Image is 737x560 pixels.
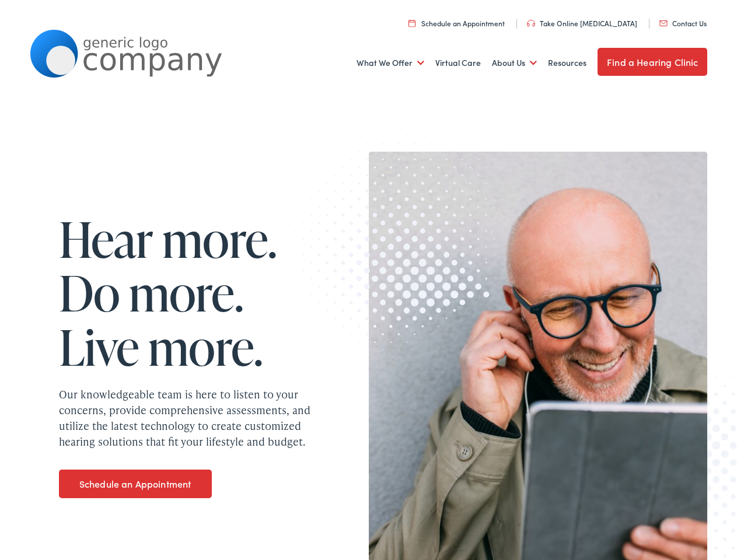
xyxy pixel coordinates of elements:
a: Resources [548,41,586,85]
a: Schedule an Appointment [59,470,212,499]
p: Our knowledgeable team is here to listen to your concerns, provide comprehensive assessments, and... [59,386,335,449]
a: Find a Hearing Clinic [598,48,707,76]
a: Schedule an Appointment [408,18,505,28]
a: What We Offer [357,41,424,85]
a: Virtual Care [435,41,481,85]
span: Hear [59,212,153,265]
a: Contact Us [659,18,707,28]
span: more. [148,320,263,373]
a: About Us [492,41,537,85]
img: utility icon [527,20,535,27]
a: Take Online [MEDICAL_DATA] [527,18,637,28]
span: Live [59,320,139,373]
span: more. [129,265,243,319]
span: more. [162,212,277,265]
img: utility icon [408,19,415,27]
span: Do [59,265,120,319]
img: Graphic image with a halftone pattern, contributing to the site's visual design. [263,87,535,366]
img: utility icon [659,20,668,26]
